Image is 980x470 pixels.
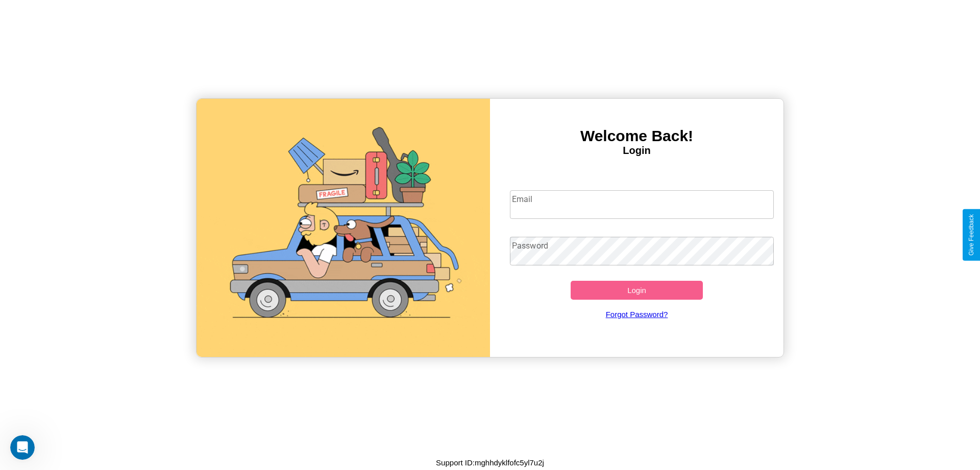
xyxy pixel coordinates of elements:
[968,214,975,256] div: Give Feedback
[436,456,544,469] p: Support ID: mghhdyklfofc5yl7u2j
[197,99,490,357] img: gif
[490,127,783,145] h3: Welcome Back!
[10,435,35,460] iframe: Intercom live chat
[505,300,769,329] a: Forgot Password?
[490,145,783,156] h4: Login
[571,281,703,300] button: Login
